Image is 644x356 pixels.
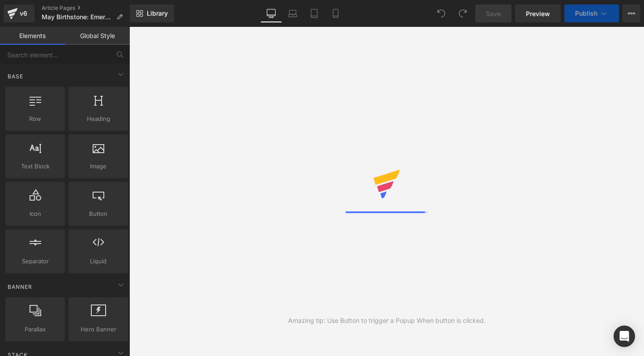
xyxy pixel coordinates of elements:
[8,325,62,334] span: Parallax
[147,9,168,17] span: Library
[282,4,303,22] a: Laptop
[260,4,282,22] a: Desktop
[4,4,34,22] a: v6
[71,162,125,171] span: Image
[303,4,325,22] a: Tablet
[42,4,130,12] a: Article Pages
[454,4,472,22] button: Redo
[575,10,597,17] span: Publish
[7,283,33,291] span: Banner
[526,9,550,18] span: Preview
[325,4,346,22] a: Mobile
[71,325,125,334] span: Hero Banner
[288,316,486,326] div: Amazing tip: Use Button to trigger a Popup When button is clicked.
[8,257,62,266] span: Separator
[486,9,501,18] span: Save
[7,72,24,81] span: Base
[614,326,635,347] div: Open Intercom Messenger
[71,209,125,219] span: Button
[8,209,62,219] span: Icon
[8,162,62,171] span: Text Block
[515,4,561,22] a: Preview
[18,8,29,19] div: v6
[623,4,640,22] button: More
[65,27,130,45] a: Global Style
[42,13,113,21] span: May Birthstone: Emerald
[8,114,62,124] span: Row
[432,4,450,22] button: Undo
[71,257,125,266] span: Liquid
[130,4,174,22] a: New Library
[71,114,125,124] span: Heading
[564,4,619,22] button: Publish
